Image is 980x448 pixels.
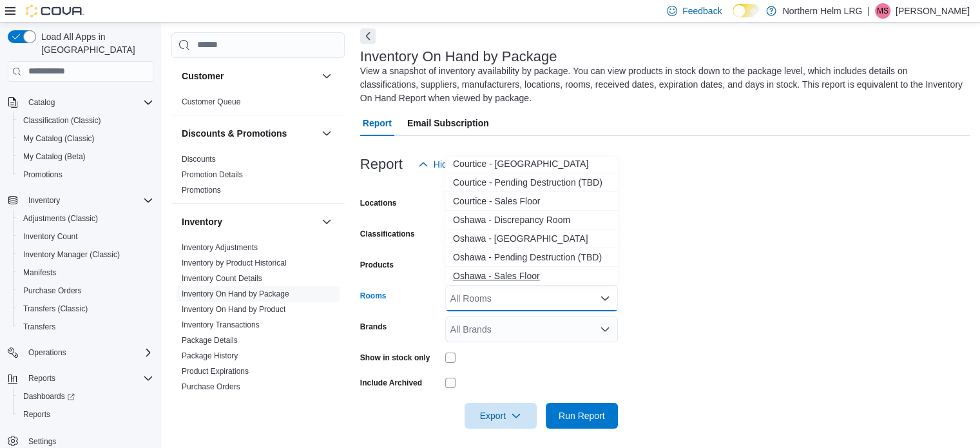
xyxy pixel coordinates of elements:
span: My Catalog (Classic) [18,131,153,146]
span: Report [363,110,392,136]
button: Courtice - Pending Destruction (TBD) [445,173,618,192]
span: Inventory Count Details [182,273,262,284]
span: Purchase Orders [182,382,240,392]
div: Customer [171,94,345,115]
a: Inventory On Hand by Product [182,305,285,314]
button: Discounts & Promotions [182,127,316,140]
span: Transfers [18,319,153,335]
h3: Inventory On Hand by Package [360,49,557,64]
span: Reports [23,371,153,386]
a: Discounts [182,155,216,164]
span: Oshawa - Sales Floor [453,269,610,282]
span: Transfers [23,322,55,332]
button: Export [465,403,537,429]
a: Customer Queue [182,97,240,106]
button: Close list of options [600,293,610,304]
span: My Catalog (Classic) [23,133,95,144]
span: Inventory [28,195,60,206]
span: Catalog [28,97,55,108]
span: Package History [182,351,238,361]
a: Adjustments (Classic) [18,211,103,226]
span: Package Details [182,335,238,346]
button: Catalog [3,93,159,112]
button: Next [360,28,376,44]
a: My Catalog (Beta) [18,149,91,164]
span: Inventory Transactions [182,320,260,330]
button: Courtice - Overstock Room [445,155,618,173]
a: Package History [182,351,238,360]
label: Include Archived [360,378,422,388]
span: Inventory On Hand by Product [182,304,285,315]
span: Email Subscription [407,110,489,136]
span: Operations [28,347,66,358]
label: Products [360,260,394,270]
span: Inventory Count [23,231,78,242]
button: Oshawa - Pending Destruction (TBD) [445,248,618,267]
span: Classification (Classic) [18,113,153,128]
span: Adjustments (Classic) [18,211,153,226]
h3: Inventory [182,215,222,228]
button: Operations [3,344,159,362]
button: Oshawa - Overstock Room [445,229,618,248]
a: Promotion Details [182,170,243,179]
span: Inventory On Hand by Package [182,289,289,299]
div: Monica Spina [875,3,890,19]
span: Load All Apps in [GEOGRAPHIC_DATA] [36,30,153,56]
a: Dashboards [13,387,159,405]
button: Reports [3,369,159,387]
p: Northern Helm LRG [783,3,863,19]
button: Operations [23,345,72,360]
h3: Report [360,157,403,172]
span: Inventory [23,193,153,208]
a: Promotions [18,167,68,182]
span: Customer Queue [182,97,240,107]
input: Dark Mode [733,4,760,17]
span: Transfers (Classic) [18,301,153,317]
span: Reports [28,373,55,384]
button: Oshawa - Discrepancy Room [445,211,618,229]
button: Reports [13,405,159,424]
span: Feedback [682,5,722,17]
button: Manifests [13,264,159,282]
a: Dashboards [18,389,80,404]
a: Inventory On Hand by Package [182,289,289,298]
a: Inventory Adjustments [182,243,258,252]
button: Transfers [13,318,159,336]
button: Inventory [319,214,334,229]
span: Oshawa - Pending Destruction (TBD) [453,251,610,264]
button: Purchase Orders [13,282,159,300]
a: Inventory Count Details [182,274,262,283]
button: Hide Parameters [413,151,506,177]
span: Promotions [18,167,153,182]
span: Operations [23,345,153,360]
span: My Catalog (Beta) [18,149,153,164]
div: Discounts & Promotions [171,151,345,203]
a: Inventory by Product Historical [182,258,287,268]
span: Promotion Details [182,170,243,180]
button: Promotions [13,166,159,184]
p: | [867,3,870,19]
label: Classifications [360,229,415,239]
button: Inventory Manager (Classic) [13,246,159,264]
button: Open list of options [600,324,610,335]
h3: Customer [182,70,224,83]
h3: Discounts & Promotions [182,127,287,140]
span: Dashboards [18,389,153,404]
span: Purchase Orders [23,286,82,296]
label: Locations [360,198,397,208]
span: MS [877,3,889,19]
a: Classification (Classic) [18,113,106,128]
button: Reports [23,371,61,386]
span: Product Expirations [182,366,249,376]
span: Purchase Orders [18,283,153,298]
span: Manifests [23,268,56,278]
span: Catalog [23,95,153,110]
a: Reports [18,407,55,422]
button: Run Report [546,403,618,429]
span: Hide Parameters [434,158,501,171]
span: Run Report [559,409,605,422]
span: Dashboards [23,391,75,402]
img: Cova [26,5,84,17]
span: Manifests [18,265,153,280]
button: Inventory Count [13,228,159,246]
